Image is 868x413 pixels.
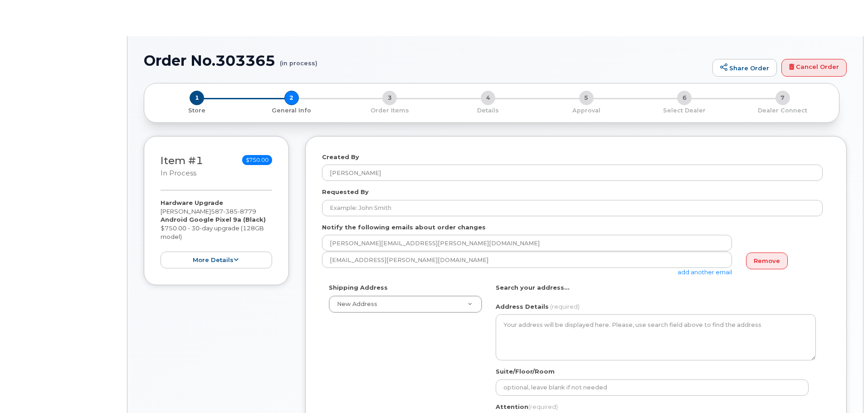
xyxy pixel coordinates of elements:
a: add another email [678,268,732,276]
input: Example: John Smith [322,200,823,216]
span: 385 [223,208,238,215]
label: Shipping Address [329,283,388,292]
a: Share Order [712,59,777,77]
input: Example: john@appleseed.com [322,235,732,251]
a: Remove [746,253,788,269]
small: in process [161,169,196,177]
span: (required) [550,303,580,310]
p: Store [155,107,239,115]
span: New Address [337,301,377,307]
a: 1 Store [151,105,243,115]
span: 8779 [238,208,256,215]
label: Suite/Floor/Room [496,367,555,376]
label: Requested By [322,188,369,196]
span: $750.00 [242,155,272,165]
label: Attention [496,403,558,411]
span: 1 [190,91,204,105]
span: 587 [211,208,256,215]
h3: Item #1 [161,155,203,178]
a: New Address [329,296,482,312]
input: Example: john@appleseed.com [322,252,732,268]
input: optional, leave blank if not needed [496,379,809,396]
strong: Android Google Pixel 9a (Black) [161,216,266,223]
a: Cancel Order [781,59,847,77]
label: Notify the following emails about order changes [322,223,486,232]
label: Created By [322,153,359,161]
div: [PERSON_NAME] $750.00 - 30-day upgrade (128GB model) [161,199,272,268]
label: Address Details [496,302,549,311]
button: more details [161,252,272,268]
span: (required) [528,403,558,410]
strong: Hardware Upgrade [161,199,223,206]
small: (in process) [280,53,317,67]
h1: Order No.303365 [144,53,708,68]
label: Search your address... [496,283,570,292]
